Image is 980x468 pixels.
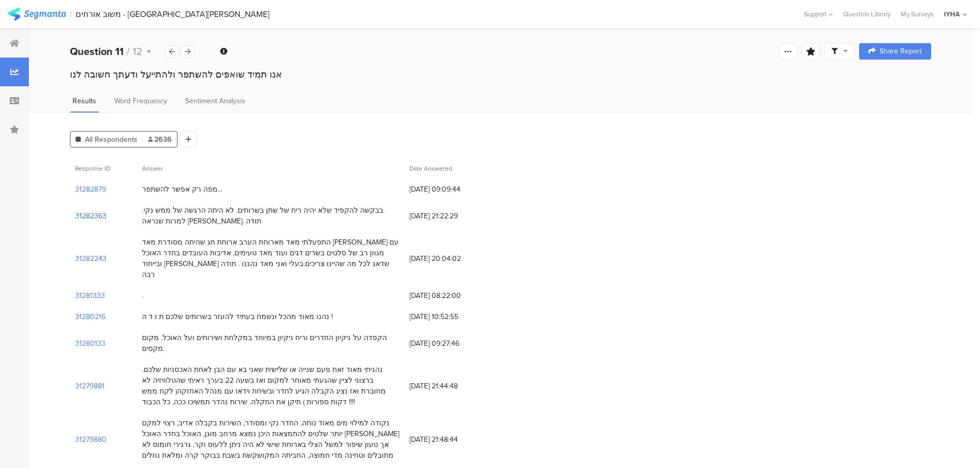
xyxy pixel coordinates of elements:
section: 31282243 [75,253,106,264]
div: משוב אורחים - [GEOGRAPHIC_DATA][PERSON_NAME] [76,9,270,19]
span: [DATE] 10:52:55 [409,311,492,322]
span: [DATE] 08:22:00 [409,290,492,301]
span: 2636 [148,134,172,145]
div: | [70,8,72,20]
div: Support [804,6,833,22]
div: בבקשה להקפיד שלא יהיה ריח של שתן בשרותים. לא היתה הרגשה של ממש נקי. למרות שנראה [PERSON_NAME]. תודה [142,205,399,227]
span: / [127,44,130,59]
b: Question 11 [70,44,123,59]
span: [DATE] 21:48:44 [409,434,492,445]
section: 31282879 [75,184,106,195]
div: . [142,290,144,301]
div: התפעלתי מאד מארוחת הערב ארוחת חג שהיתה מסודרת מאד [PERSON_NAME] עם מגוון רב של סלטים בשרים דגים ו... [142,237,399,280]
div: אנו תמיד שואפים להשתפר ולהתייעל ודעתך חשובה לנו [70,68,931,81]
span: 12 [133,44,142,59]
span: [DATE] 20:04:02 [409,253,492,264]
section: 31280216 [75,311,105,322]
section: 31281333 [75,290,105,301]
div: מפה רק אפשר להשתפר... [142,184,222,195]
span: Sentiment Analysis [185,96,245,106]
div: הקפדה על ניקיון החדרים וריח ניקיון במיוחד במקלחת ושירותים ועל האוכל. מקום מקסים. [142,332,399,354]
span: Word Frequency [114,96,167,106]
section: 31279881 [75,381,104,391]
a: Question Library [838,9,896,19]
span: Date Answered [409,164,452,173]
div: נקודה למילוי מים מאוד נוחה, החדר נקי ומסודר, השירות בקבלה אדיב, רצוי למקם יותר שלטים להתמצאות היכ... [142,418,399,461]
span: [DATE] 09:09:44 [409,184,492,195]
section: 31280133 [75,338,105,349]
img: segmanta logo [8,8,66,21]
section: 31282363 [75,211,106,221]
div: נהנו מאוד מהכל ונשמח בעתיד להעזר בשרותים שלכם ת ו ד ה ! [142,311,333,322]
span: Share Report [880,48,922,55]
span: [DATE] 21:44:48 [409,381,492,391]
span: [DATE] 09:27:46 [409,338,492,349]
div: IYHA [944,9,960,19]
span: Response ID [75,164,110,173]
span: Answer [142,164,163,173]
section: 31279880 [75,434,106,445]
span: All Respondents [85,134,137,145]
span: Results [73,96,96,106]
div: נהניתי מאוד זאת פעם שנייה או שלישית שאני בא עם הבן לאחת האכסניות שלכם. ברצוני לציין שהגעתי מאוחר ... [142,364,399,407]
span: [DATE] 21:22:29 [409,211,492,221]
a: My Surveys [896,9,939,19]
